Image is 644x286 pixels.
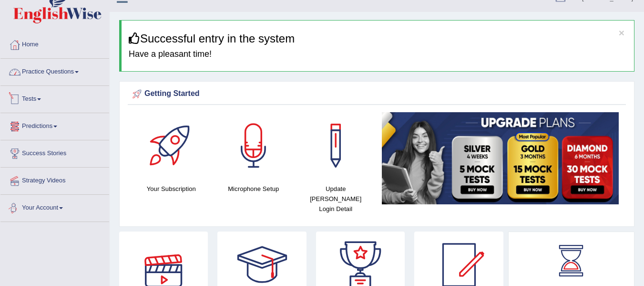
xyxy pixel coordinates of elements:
h4: Update [PERSON_NAME] Login Detail [299,184,372,214]
h4: Microphone Setup [217,184,290,194]
h4: Your Subscription [135,184,208,194]
a: Tests [0,86,109,110]
h3: Successful entry in the system [129,32,627,45]
a: Success Stories [0,140,109,164]
img: small5.jpg [382,112,619,204]
a: Strategy Videos [0,168,109,191]
button: × [619,28,624,38]
a: Your Account [0,195,109,219]
a: Predictions [0,113,109,137]
a: Practice Questions [0,59,109,83]
div: Getting Started [130,87,624,101]
a: Home [0,32,109,55]
h4: Have a pleasant time! [129,50,627,59]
